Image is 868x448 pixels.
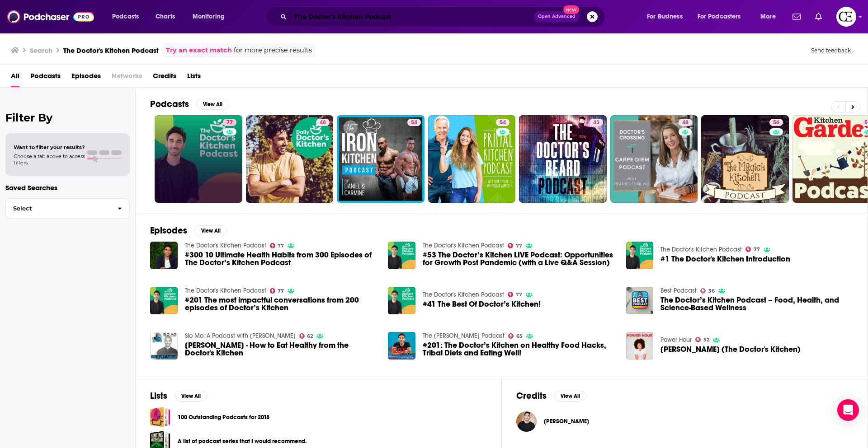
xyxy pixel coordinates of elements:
[150,9,180,24] a: Charts
[808,47,854,54] button: Send feedback
[660,345,801,353] span: [PERSON_NAME] (The Doctor's Kitchen)
[185,332,296,340] a: Slo Mo: A Podcast with Mo Gawdat
[641,9,694,24] button: open menu
[150,98,189,110] h2: Podcasts
[278,244,284,248] span: 77
[150,225,187,236] h2: Episodes
[423,341,615,357] span: #201: The Doctor’s Kitchen on Healthy Food Hacks, Tribal Diets and Eating Well!
[166,45,232,56] a: Try an exact match
[534,11,580,22] button: Open AdvancedNew
[30,69,61,87] a: Podcasts
[7,8,94,25] a: Podchaser - Follow, Share and Rate Podcasts
[423,300,541,308] a: #41 The Best Of Doctor’s Kitchen!
[71,69,101,87] span: Episodes
[519,115,607,203] a: 43
[186,9,236,24] button: open menu
[150,332,178,359] img: Dr. Rupy Aujla - How to Eat Healthy from the Doctor's Kitchen
[5,111,130,124] h2: Filter By
[6,205,110,211] span: Select
[626,332,654,359] a: Rupy Aujla (The Doctor's Kitchen)
[554,391,586,401] button: View All
[754,9,787,24] button: open menu
[63,46,159,55] h3: The Doctor's Kitchen Podcast
[185,242,266,249] a: The Doctor's Kitchen Podcast
[745,247,760,252] a: 77
[660,246,742,253] a: The Doctor's Kitchen Podcast
[516,411,537,432] a: Dr. Rupy Aujla
[500,118,506,127] span: 54
[156,10,175,23] span: Charts
[590,119,603,126] a: 43
[407,119,421,126] a: 54
[185,341,377,357] a: Dr. Rupy Aujla - How to Eat Healthy from the Doctor's Kitchen
[660,255,790,263] a: #1 The Doctor's Kitchen Introduction
[836,7,856,27] img: User Profile
[246,115,334,203] a: 48
[423,242,504,249] a: The Doctor's Kitchen Podcast
[112,69,142,87] span: Networks
[508,333,523,339] a: 65
[106,9,151,24] button: open menu
[278,289,284,293] span: 77
[703,338,709,342] span: 52
[837,399,859,421] div: Open Intercom Messenger
[178,412,269,422] a: 100 Outstanding Podcasts for 2018
[5,198,130,219] button: Select
[660,345,801,353] a: Rupy Aujla (The Doctor's Kitchen)
[626,287,654,314] img: The Doctor’s Kitchen Podcast – Food, Health, and Science-Based Wellness
[150,287,178,314] a: #201 The most impactful conversations from 200 episodes of Doctor’s Kitchen
[516,293,522,297] span: 77
[698,10,741,23] span: For Podcasters
[388,287,415,314] img: #41 The Best Of Doctor’s Kitchen!
[112,10,139,23] span: Podcasts
[185,251,377,266] a: #300 10 Ultimate Health Habits from 300 Episodes of The Doctor’s Kitchen Podcast
[516,390,547,401] h2: Credits
[544,418,589,425] a: Dr. Rupy Aujla
[234,45,312,56] span: for more precise results
[153,69,176,87] a: Credits
[544,418,589,425] span: [PERSON_NAME]
[538,14,576,19] span: Open Advanced
[388,332,415,359] img: #201: The Doctor’s Kitchen on Healthy Food Hacks, Tribal Diets and Eating Well!
[811,9,826,24] a: Show notifications dropdown
[692,9,754,24] button: open menu
[660,296,853,312] a: The Doctor’s Kitchen Podcast – Food, Health, and Science-Based Wellness
[150,225,227,236] a: EpisodesView All
[290,9,534,24] input: Search podcasts, credits, & more...
[150,242,178,269] img: #300 10 Ultimate Health Habits from 300 Episodes of The Doctor’s Kitchen Podcast
[150,390,167,401] h2: Lists
[320,118,326,127] span: 48
[150,407,170,427] a: 100 Outstanding Podcasts for 2018
[593,118,599,127] span: 43
[196,99,229,110] button: View All
[187,69,201,87] span: Lists
[428,115,516,203] a: 54
[836,7,856,27] span: Logged in as cozyearthaudio
[388,242,415,269] a: #53 The Doctor’s Kitchen LIVE Podcast: Opportunities for Growth Post Pandemic (with a Live Q&A Se...
[155,115,242,203] a: 77
[701,115,789,203] a: 56
[647,10,683,23] span: For Business
[563,5,580,14] span: New
[150,98,229,110] a: PodcastsView All
[193,10,225,23] span: Monitoring
[175,391,207,401] button: View All
[700,288,715,294] a: 36
[11,69,19,87] a: All
[178,436,307,446] a: A list of podcast series that I would recommend.
[789,9,804,24] a: Show notifications dropdown
[14,153,85,166] span: Choose a tab above to access filters.
[679,119,692,126] a: 48
[516,407,853,436] button: Dr. Rupy AujlaDr. Rupy Aujla
[626,242,654,269] img: #1 The Doctor's Kitchen Introduction
[423,291,504,299] a: The Doctor's Kitchen Podcast
[760,10,776,23] span: More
